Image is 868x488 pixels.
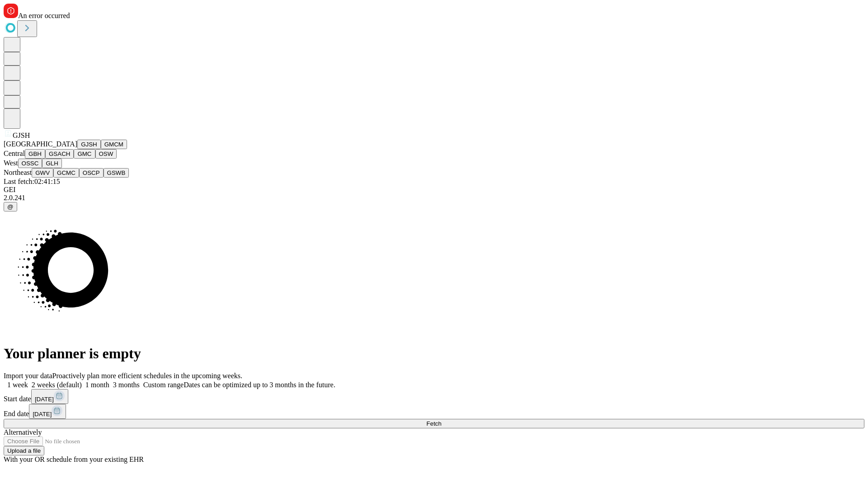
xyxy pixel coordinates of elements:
span: [DATE] [33,411,52,418]
span: 3 months [113,381,140,389]
div: Start date [4,389,864,404]
span: Last fetch: 02:41:15 [4,178,60,185]
button: GLH [42,159,61,168]
div: 2.0.241 [4,194,864,202]
button: GSWB [104,168,129,178]
span: Custom range [143,381,184,389]
button: OSCP [79,168,104,178]
h1: Your planner is empty [4,345,864,362]
div: GEI [4,186,864,194]
span: 1 month [85,381,109,389]
span: Dates can be optimized up to 3 months in the future. [184,381,335,389]
span: With your OR schedule from your existing EHR [4,455,144,463]
button: [DATE] [31,389,68,404]
span: An error occurred [18,12,70,19]
span: [GEOGRAPHIC_DATA] [4,140,77,148]
span: Import your data [4,372,52,380]
span: Northeast [4,169,32,176]
button: GMC [74,149,95,159]
span: @ [7,203,14,210]
button: GSACH [45,149,74,159]
span: [DATE] [35,396,54,403]
span: Alternatively [4,428,42,436]
button: [DATE] [29,404,66,419]
span: 1 week [7,381,28,389]
button: OSW [95,149,117,159]
button: OSSC [18,159,42,168]
button: Upload a file [4,446,44,455]
span: Fetch [426,420,441,427]
button: GWV [32,168,53,178]
button: GCMC [53,168,79,178]
button: Fetch [4,419,864,428]
span: GJSH [13,131,30,139]
span: Central [4,150,25,157]
button: GJSH [77,140,101,149]
button: GMCM [101,140,127,149]
button: @ [4,202,17,211]
button: GBH [25,149,45,159]
span: Proactively plan more efficient schedules in the upcoming weeks. [52,372,242,380]
span: West [4,159,18,167]
div: End date [4,404,864,419]
span: 2 weeks (default) [32,381,82,389]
